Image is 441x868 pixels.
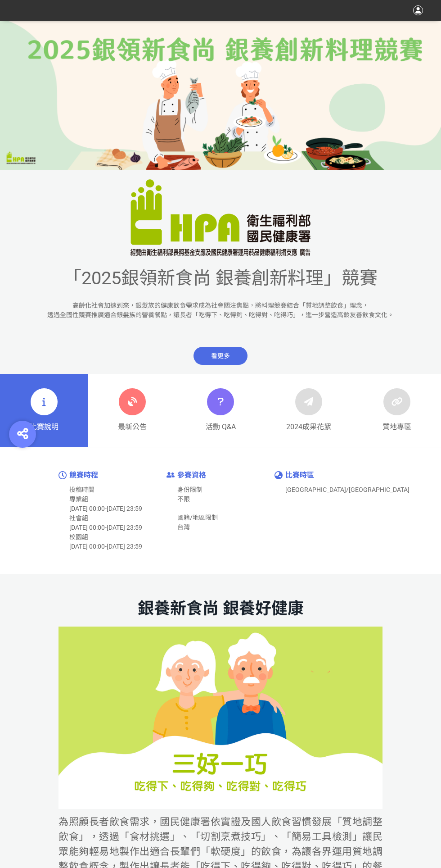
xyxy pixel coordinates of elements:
span: - [105,505,107,512]
span: - [105,543,107,550]
span: [DATE] 00:00 [69,505,105,512]
span: 質地專區 [382,422,411,432]
a: 「2025銀領新食尚 銀養創新料理」競賽 [63,280,378,285]
span: 競賽時程 [69,471,98,479]
span: 2024成果花絮 [286,422,331,432]
a: 2024成果花絮 [265,374,353,447]
img: 84804cc0-55ff-476a-b9f2-84caa6eae0af.jpg [58,627,382,809]
span: 國籍/地區限制 [177,514,218,521]
span: 身份限制 [177,486,202,493]
span: 活動 Q&A [206,422,236,432]
span: 台灣 [177,523,190,531]
span: 專業組 [69,495,88,503]
span: [DATE] 00:00 [69,543,105,550]
span: [DATE] 23:59 [107,543,142,550]
span: 參賽資格 [177,471,206,479]
span: 校園組 [69,533,88,541]
span: 不限 [177,495,190,503]
span: 比賽時區 [285,471,314,479]
img: icon-time.04e13fc.png [58,471,67,479]
span: 看更多 [193,347,247,365]
span: 「2025銀領新食尚 銀養創新料理」競賽 [63,268,378,289]
span: [DATE] 00:00 [69,524,105,531]
span: 投稿時間 [69,486,94,493]
a: 活動 Q&A [176,374,265,447]
span: 社會組 [69,514,88,522]
a: 最新公告 [88,374,176,447]
img: icon-timezone.9e564b4.png [274,471,283,479]
span: [GEOGRAPHIC_DATA]/[GEOGRAPHIC_DATA] [285,486,409,493]
span: [DATE] 23:59 [107,505,142,512]
img: 「2025銀領新食尚 銀養創新料理」競賽 [130,179,310,256]
span: - [105,524,107,531]
img: icon-enter-limit.61bcfae.png [166,472,175,478]
span: [DATE] 23:59 [107,524,142,531]
span: 最新公告 [118,422,147,432]
strong: 銀養新食尚 銀養好健康 [138,599,304,618]
span: 比賽說明 [30,422,58,432]
a: 質地專區 [353,374,441,447]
